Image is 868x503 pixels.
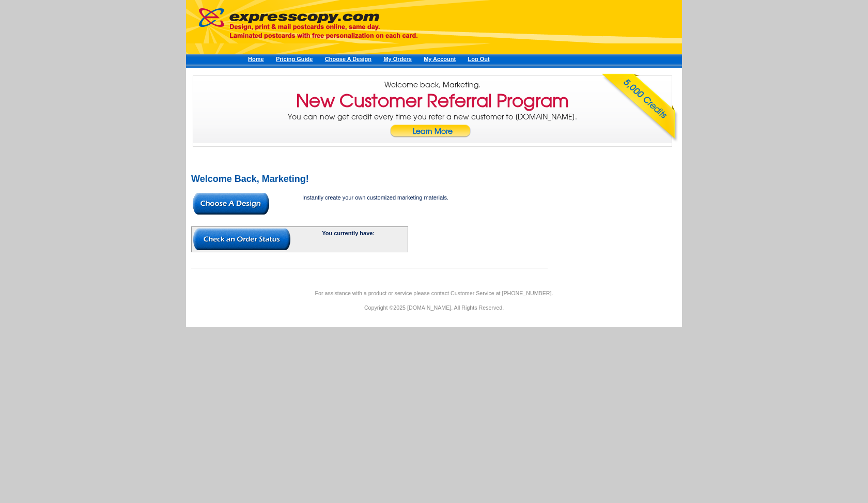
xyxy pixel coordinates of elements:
[186,303,682,312] p: Copyright ©2025 [DOMAIN_NAME]. All Rights Reserved.
[302,194,448,201] span: Instantly create your own customized marketing materials.
[384,80,481,89] span: Welcome back, Marketing.
[325,56,371,62] a: Choose A Design
[193,112,672,144] p: You can now get credit every time you refer a new customer to [DOMAIN_NAME].
[276,56,313,62] a: Pricing Guide
[193,193,269,215] img: button-choose-design.gif
[383,56,411,62] a: My Orders
[193,228,290,250] img: button-check-order-status.gif
[322,230,375,236] b: You currently have:
[661,263,868,503] iframe: LiveChat chat widget
[390,125,475,144] a: Learn More
[424,56,456,62] a: My Account
[468,56,489,62] a: Log Out
[186,288,682,298] p: For assistance with a product or service please contact Customer Service at [PHONE_NUMBER].
[296,97,569,105] h3: New Customer Referral Program
[248,56,264,62] a: Home
[191,174,677,184] h2: Welcome Back, Marketing!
